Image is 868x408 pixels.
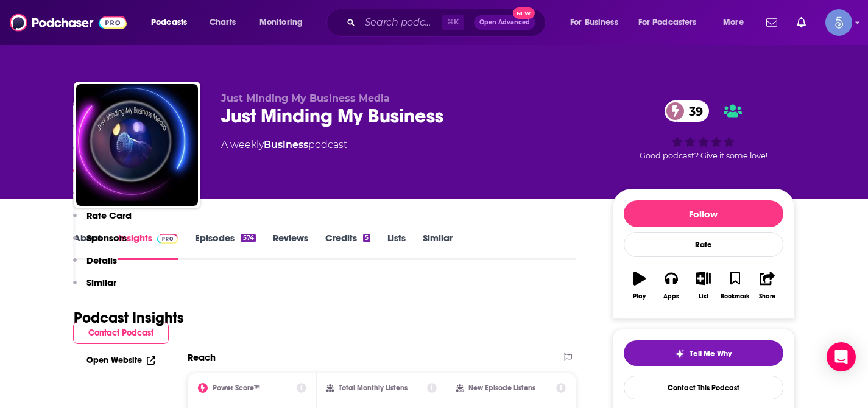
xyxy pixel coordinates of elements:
span: Logged in as Spiral5-G1 [825,9,852,36]
button: open menu [630,13,715,32]
span: 39 [677,100,709,122]
span: New [513,7,535,19]
a: Episodes574 [195,232,255,260]
span: Open Advanced [479,19,530,26]
span: ⌘ K [442,15,464,30]
button: open menu [143,13,203,32]
img: User Profile [825,9,852,36]
button: open menu [251,13,319,32]
button: open menu [715,13,759,32]
div: List [699,293,708,300]
a: Reviews [273,232,308,260]
span: For Podcasters [638,14,697,31]
button: Open AdvancedNew [474,15,535,30]
span: Monitoring [259,14,303,31]
button: tell me why sparkleTell Me Why [624,340,783,366]
button: List [687,264,719,308]
div: Bookmark [721,293,749,300]
h2: Total Monthly Listens [339,384,408,392]
div: Rate [624,232,783,257]
img: tell me why sparkle [675,349,685,359]
span: More [723,14,744,31]
a: Open Website [86,355,155,365]
a: Similar [423,232,453,260]
div: Open Intercom Messenger [827,342,856,371]
button: Follow [624,200,783,227]
button: Show profile menu [825,9,852,36]
a: Show notifications dropdown [761,12,782,33]
button: Play [624,264,655,308]
input: Search podcasts, credits, & more... [360,13,442,32]
button: open menu [562,13,633,32]
p: Details [86,255,117,266]
span: For Business [570,14,618,31]
a: Business [264,139,308,150]
a: Charts [202,13,243,32]
button: Sponsors [73,232,127,255]
div: Search podcasts, credits, & more... [338,9,557,37]
p: Similar [86,276,116,288]
button: Details [73,255,117,277]
h2: New Episode Listens [468,384,535,392]
span: Just Minding My Business Media [221,93,390,104]
span: Charts [210,14,236,31]
div: Apps [663,293,679,300]
div: 574 [241,234,255,242]
a: Lists [387,232,406,260]
button: Apps [655,264,687,308]
div: 39Good podcast? Give it some love! [612,93,795,168]
a: 39 [665,100,709,122]
button: Share [751,264,783,308]
div: Share [759,293,775,300]
p: Sponsors [86,232,127,244]
span: Good podcast? Give it some love! [640,151,767,160]
button: Bookmark [719,264,751,308]
span: Tell Me Why [690,349,732,359]
button: Contact Podcast [73,322,169,344]
img: Just Minding My Business [76,84,198,206]
a: Credits5 [325,232,370,260]
h2: Power Score™ [213,384,260,392]
div: Play [633,293,646,300]
h2: Reach [188,351,216,363]
div: A weekly podcast [221,138,347,152]
a: Contact This Podcast [624,376,783,399]
a: Show notifications dropdown [792,12,811,33]
span: Podcasts [151,14,187,31]
div: 5 [363,234,370,242]
img: Podchaser - Follow, Share and Rate Podcasts [10,11,127,34]
button: Similar [73,276,116,299]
